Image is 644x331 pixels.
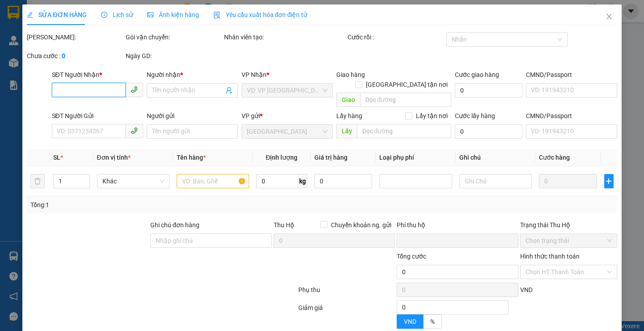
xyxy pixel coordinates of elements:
span: edit [27,12,33,18]
input: Cước lấy hàng [455,124,522,139]
span: Định lượng [266,154,297,161]
span: Cước hàng [539,154,570,161]
div: Chưa cước : [27,51,124,61]
input: Cước giao hàng [455,83,522,98]
input: VD: Bàn, Ghế [177,174,249,188]
span: Giá trị hàng [314,154,347,161]
span: Lấy [336,124,357,138]
span: VND [404,318,416,325]
span: VND [520,286,533,293]
span: % [430,318,435,325]
span: Đơn vị tính [97,154,131,161]
div: SĐT Người Nhận [52,70,143,80]
span: Ảnh kiện hàng [147,11,199,18]
span: SL [53,154,60,161]
b: 0 [62,52,65,59]
span: phone [131,127,138,134]
span: Giao hàng [336,71,365,78]
span: Tổng cước [397,253,426,260]
span: SỬA ĐƠN HÀNG [27,11,86,18]
div: Cước rồi : [347,32,445,42]
div: [PERSON_NAME]: [27,32,124,42]
div: Trạng thái Thu Hộ [520,220,617,230]
span: Giao [336,93,360,107]
th: Ghi chú [456,149,535,166]
img: icon [213,12,220,19]
span: Tên hàng [177,154,206,161]
button: plus [604,174,614,188]
div: Phụ thu [297,285,396,301]
span: picture [147,12,153,18]
div: Ngày GD: [126,51,223,61]
span: Lấy tận nơi [412,111,451,121]
div: CMND/Passport [526,70,617,80]
input: Ghi chú đơn hàng [150,233,272,248]
span: Chuyển khoản ng. gửi [327,220,395,230]
div: Tổng: 1 [30,200,249,210]
span: close [606,13,613,20]
span: Hòa Đông [247,125,327,138]
span: user-add [225,87,233,94]
th: Loại phụ phí [376,149,455,166]
div: Người gửi [147,111,238,121]
span: kg [298,174,307,188]
div: Nhân viên tạo: [224,32,346,42]
div: Gói vận chuyển: [126,32,223,42]
span: [GEOGRAPHIC_DATA] tận nơi [362,80,451,89]
span: Lịch sử [101,11,133,18]
input: Dọc đường [360,93,451,107]
button: Close [597,4,622,30]
span: Khác [102,174,164,188]
button: delete [30,174,45,188]
div: VP gửi [241,111,333,121]
span: VP Nhận [241,71,267,78]
span: Chọn trạng thái [525,234,612,247]
input: Ghi Chú [459,174,532,188]
input: Dọc đường [357,124,451,138]
span: Lấy hàng [336,112,362,119]
span: phone [131,86,138,93]
div: Người nhận [147,70,238,80]
span: Yêu cầu xuất hóa đơn điện tử [213,11,308,18]
span: plus [605,178,613,185]
label: Ghi chú đơn hàng [150,221,199,229]
label: Hình thức thanh toán [520,253,580,260]
label: Cước giao hàng [455,71,499,78]
div: SĐT Người Gửi [52,111,143,121]
div: CMND/Passport [526,111,617,121]
span: clock-circle [101,12,107,18]
span: Thu Hộ [274,221,294,229]
label: Cước lấy hàng [455,112,495,119]
div: Phí thu hộ [397,220,518,233]
input: 0 [539,174,597,188]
